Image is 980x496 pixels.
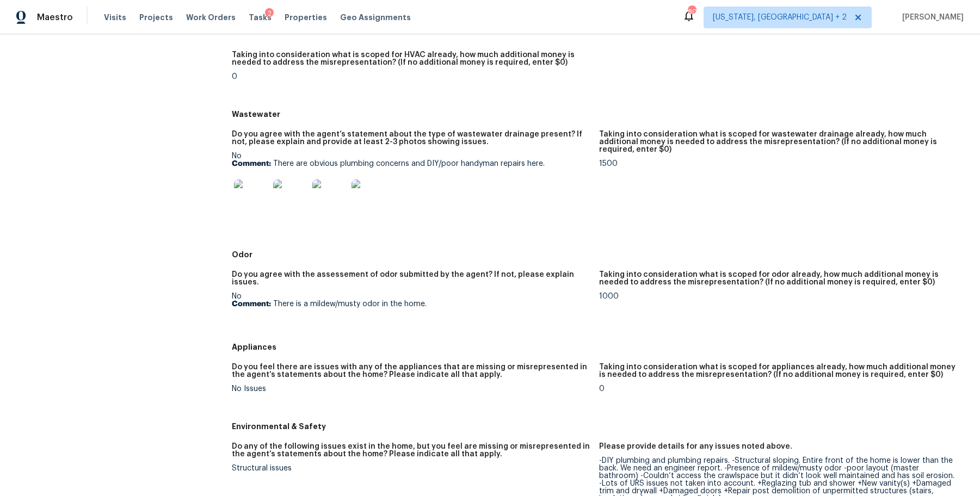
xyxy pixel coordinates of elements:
h5: Taking into consideration what is scoped for appliances already, how much additional money is nee... [599,363,958,379]
div: 0 [599,385,958,393]
div: 2 [265,8,274,19]
h5: Taking into consideration what is scoped for HVAC already, how much additional money is needed to... [232,51,591,66]
p: There are obvious plumbing concerns and DIY/poor handyman repairs here. [232,160,591,168]
span: Work Orders [186,12,236,23]
span: Projects [139,12,173,23]
span: [PERSON_NAME] [898,12,964,23]
h5: Do you agree with the assessement of odor submitted by the agent? If not, please explain issues. [232,271,591,286]
h5: Environmental & Safety [232,421,967,432]
h5: Taking into consideration what is scoped for odor already, how much additional money is needed to... [599,271,958,286]
h5: Odor [232,249,967,260]
div: 1500 [599,160,958,168]
span: [US_STATE], [GEOGRAPHIC_DATA] + 2 [713,12,847,23]
h5: Do you feel there are issues with any of the appliances that are missing or misrepresented in the... [232,363,591,379]
div: No [232,293,591,308]
p: There is a mildew/musty odor in the home. [232,300,591,308]
h5: Appliances [232,342,967,352]
h5: Do any of the following issues exist in the home, but you feel are missing or misrepresented in t... [232,443,591,458]
span: Tasks [249,14,272,21]
div: Structural issues [232,464,591,472]
span: Geo Assignments [340,12,411,23]
b: Comment: [232,160,271,168]
span: Visits [104,12,126,23]
h5: Do you agree with the agent’s statement about the type of wastewater drainage present? If not, pl... [232,131,591,146]
span: Properties [285,12,327,23]
h5: Taking into consideration what is scoped for wastewater drainage already, how much additional mon... [599,131,958,153]
div: No [232,152,591,221]
div: 80 [688,7,695,17]
div: No Issues [232,385,591,393]
div: 0 [232,73,591,80]
div: 1000 [599,293,958,300]
h5: Wastewater [232,109,967,120]
span: Maestro [37,12,73,23]
b: Comment: [232,300,271,308]
h5: Please provide details for any issues noted above. [599,443,792,450]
